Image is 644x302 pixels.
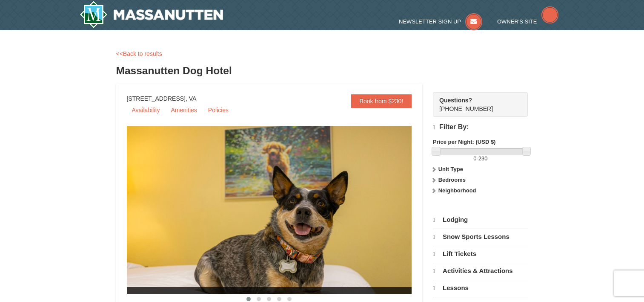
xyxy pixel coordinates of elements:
[127,104,165,116] a: Availability
[433,229,528,245] a: Snow Sports Lessons
[473,155,476,162] span: 0
[433,154,528,163] label: -
[80,1,223,28] a: Massanutten Resort
[351,94,412,108] a: Book from $230!
[116,62,528,79] h3: Massanutten Dog Hotel
[399,18,461,25] span: Newsletter Sign Up
[439,96,512,112] span: [PHONE_NUMBER]
[433,246,528,262] a: Lift Tickets
[399,18,482,25] a: Newsletter Sign Up
[80,1,223,28] img: Massanutten Resort Logo
[438,177,466,183] strong: Bedrooms
[438,166,463,172] strong: Unit Type
[127,126,433,294] img: 27428181-5-81c892a3.jpg
[116,50,162,57] a: <<Back to results
[433,280,528,296] a: Lessons
[497,18,537,25] span: Owner's Site
[433,212,528,228] a: Lodging
[203,104,234,116] a: Policies
[438,187,476,194] strong: Neighborhood
[439,97,472,104] strong: Questions?
[166,104,202,116] a: Amenities
[433,263,528,279] a: Activities & Attractions
[433,123,528,131] h4: Filter By:
[478,155,488,162] span: 230
[433,139,495,145] strong: Price per Night: (USD $)
[497,18,558,25] a: Owner's Site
